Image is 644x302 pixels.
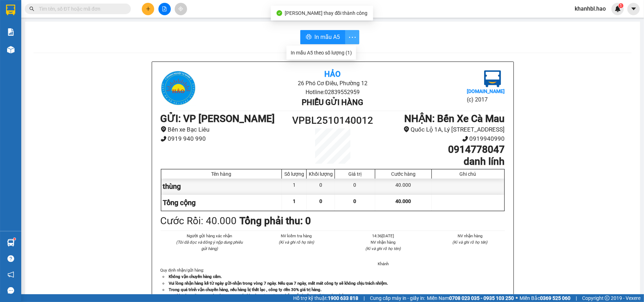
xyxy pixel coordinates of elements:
[7,239,14,246] img: warehouse-icon
[631,6,637,12] span: caret-down
[175,3,187,15] button: aim
[163,198,196,207] span: Tổng cộng
[452,240,488,245] i: (Kí và ghi rõ họ tên)
[291,49,352,57] div: In mẫu A5 theo số lượng (1)
[540,295,570,301] strong: 0369 525 060
[66,26,296,35] li: Hotline: 02839552959
[158,3,171,15] button: file-add
[467,88,505,94] b: [DOMAIN_NAME]
[240,215,311,227] b: Tổng phải thu: 0
[376,144,505,156] h1: 0914778047
[348,239,418,245] li: NV nhận hàng
[319,198,322,204] span: 0
[405,113,505,124] b: NHẬN : Bến Xe Cà Mau
[576,294,577,302] span: |
[427,294,514,302] span: Miền Nam
[161,126,167,132] span: environment
[66,17,296,26] li: 26 Phó Cơ Điều, Phường 12
[7,271,14,278] span: notification
[300,30,346,44] button: printerIn mẫu A5
[376,125,505,134] li: Quốc Lộ 1A, Lý [STREET_ADDRESS]
[161,213,237,229] div: Cước Rồi : 40.000
[162,6,167,11] span: file-add
[337,171,373,177] div: Giá trị
[467,95,505,104] li: (c) 2017
[218,88,447,97] li: Hotline: 02839552959
[434,171,503,177] div: Ghi chú
[335,179,375,194] div: 0
[161,136,167,142] span: phone
[462,136,468,142] span: phone
[306,34,312,41] span: printer
[627,3,640,15] button: caret-down
[348,261,418,267] li: Khánh
[161,179,282,194] div: thùng
[9,51,123,63] b: GỬI : VP [PERSON_NAME]
[9,9,44,44] img: logo.jpg
[282,179,307,194] div: 1
[169,274,222,279] strong: Không vận chuyển hàng cấm.
[307,179,335,194] div: 0
[290,113,376,128] h1: VPBL2510140012
[277,10,282,16] span: check-circle
[7,28,14,36] img: solution-icon
[324,70,341,79] b: Hảo
[619,3,623,8] sup: 1
[176,240,243,251] i: (Tôi đã đọc và đồng ý nộp dung phiếu gửi hàng)
[370,294,425,302] span: Cung cấp máy in - giấy in:
[279,240,314,245] i: (Kí và ghi rõ họ tên)
[169,281,388,286] strong: Vui lòng nhận hàng kể từ ngày gửi-nhận trong vòng 7 ngày. Nếu qua 7 ngày, mất mát công ty sẽ khôn...
[346,33,359,42] span: more
[175,233,245,239] li: Người gửi hàng xác nhận
[7,255,14,262] span: question-circle
[520,294,570,302] span: Miền Bắc
[39,5,122,13] input: Tìm tên, số ĐT hoặc mã đơn
[404,126,410,132] span: environment
[516,297,518,300] span: ⚪️
[163,171,280,177] div: Tên hàng
[293,198,296,204] span: 1
[345,30,359,44] button: more
[569,4,611,13] span: khanhbl.hao
[7,46,14,53] img: warehouse-icon
[364,294,365,302] span: |
[29,6,34,11] span: search
[395,198,411,204] span: 40.000
[314,33,340,41] span: In mẫu A5
[284,171,304,177] div: Số lượng
[365,246,401,251] i: (Kí và ghi rõ họ tên)
[169,294,372,298] strong: Quý khách vui lòng xem lại thông tin trước khi rời quầy. Nếu có thắc mắc hoặc cần hỗ trợ liên hệ ...
[348,233,418,239] li: 14:36[DATE]
[293,294,358,302] span: Hỗ trợ kỹ thuật:
[328,295,358,301] strong: 1900 633 818
[161,134,290,144] li: 0919 940 990
[142,3,154,15] button: plus
[302,98,363,107] b: Phiếu gửi hàng
[376,134,505,144] li: 0919940990
[620,3,622,8] span: 1
[161,267,505,299] div: Quy định nhận/gửi hàng :
[7,287,14,294] span: message
[285,10,368,16] span: [PERSON_NAME] thay đổi thành công
[377,171,429,177] div: Cước hàng
[375,179,431,194] div: 40.000
[376,156,505,168] h1: danh lính
[484,70,501,87] img: logo.jpg
[261,233,331,239] li: NV kiểm tra hàng
[6,5,15,15] img: logo-vxr
[218,79,447,88] li: 26 Phó Cơ Điều, Phường 12
[161,70,196,106] img: logo.jpg
[161,125,290,134] li: Bến xe Bạc Liêu
[354,198,356,204] span: 0
[13,238,16,240] sup: 1
[435,233,505,239] li: NV nhận hàng
[178,6,183,11] span: aim
[605,296,610,301] span: copyright
[169,287,322,292] strong: Trong quá trình vận chuyển hàng, nếu hàng bị thất lạc , công ty đền 30% giá trị hàng.
[308,171,333,177] div: Khối lượng
[146,6,151,11] span: plus
[161,113,275,124] b: GỬI : VP [PERSON_NAME]
[449,295,514,301] strong: 0708 023 035 - 0935 103 250
[615,6,621,12] img: icon-new-feature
